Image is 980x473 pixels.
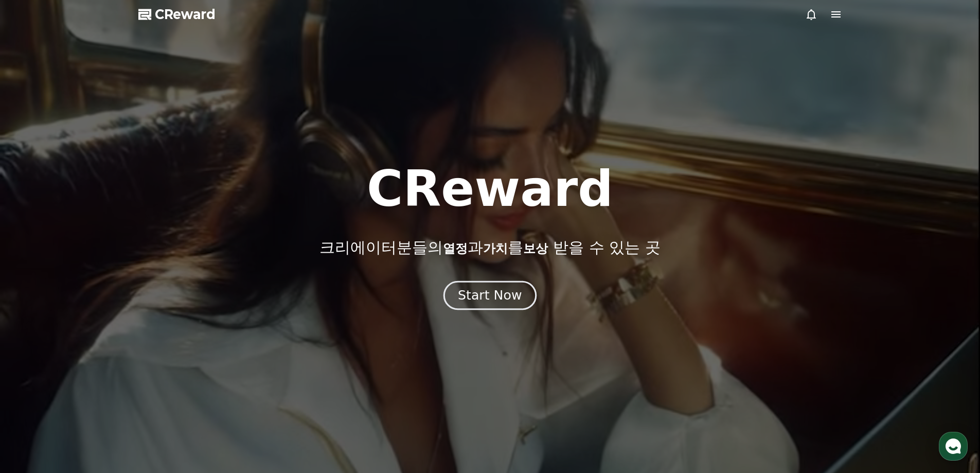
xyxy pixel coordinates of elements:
span: 열정 [443,241,468,256]
h1: CReward [367,164,613,214]
a: 설정 [133,326,198,352]
span: 홈 [32,342,39,350]
a: CReward [138,6,216,23]
div: Start Now [458,287,522,304]
span: 대화 [94,342,106,351]
span: CReward [155,6,216,23]
span: 보상 [523,241,548,256]
span: 가치 [483,241,508,256]
a: 대화 [68,326,133,352]
p: 크리에이터분들의 과 를 받을 수 있는 곳 [319,238,660,257]
a: Start Now [446,292,534,302]
a: 홈 [3,326,68,352]
span: 설정 [159,342,171,350]
button: Start Now [443,281,537,310]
